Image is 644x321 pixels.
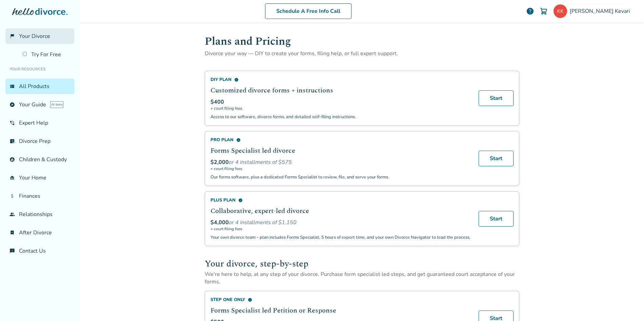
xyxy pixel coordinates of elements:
[9,212,15,217] span: group
[210,234,470,240] p: Your own divorce team - plan includes Forms Specialist, 5 hours of expert time, and your own Divo...
[9,102,15,107] span: explore
[5,188,74,204] a: attach_moneyFinances
[554,4,567,18] img: kaitlyn.kevari@gmail.com
[5,79,74,94] a: view_listAll Products
[479,211,514,227] a: Start
[210,106,470,111] span: + court filing fees
[205,257,519,271] h2: Your divorce, step-by-step
[234,78,239,82] span: info
[5,243,74,259] a: chat_infoContact Us
[210,158,470,166] div: or 4 installments of $575
[238,198,243,202] span: info
[210,166,470,171] span: + court filing fees
[210,197,470,203] div: Plus Plan
[5,133,74,149] a: list_alt_checkDivorce Prep
[205,33,519,50] h1: Plans and Pricing
[265,3,351,19] a: Schedule A Free Info Call
[210,174,470,180] p: Our forms software, plus a dedicated Forms Specialist to review, file, and serve your forms.
[479,151,514,166] a: Start
[50,101,63,108] span: AI beta
[526,7,534,15] a: help
[210,77,470,83] div: DIY Plan
[9,120,15,126] span: phone_in_talk
[210,219,229,226] span: $4,000
[5,97,74,112] a: exploreYour GuideAI beta
[9,34,15,39] span: flag_2
[210,226,470,232] span: + court filing fees
[19,33,50,40] span: Your Divorce
[9,193,15,199] span: attach_money
[5,170,74,186] a: garage_homeYour Home
[9,138,15,144] span: list_alt_check
[9,230,15,235] span: bookmark_check
[210,219,470,226] div: or 4 installments of $1,150
[9,157,15,162] span: account_child
[5,28,74,44] a: flag_2Your Divorce
[5,115,74,131] a: phone_in_talkExpert Help
[210,297,470,303] div: Step One Only
[248,298,252,302] span: info
[9,175,15,180] span: garage_home
[236,138,241,142] span: info
[5,207,74,222] a: groupRelationships
[210,146,470,156] h2: Forms Specialist led divorce
[18,47,74,62] a: Try For Free
[210,305,470,316] h2: Forms Specialist led Petition or Response
[5,225,74,240] a: bookmark_checkAfter Divorce
[5,152,74,167] a: account_childChildren & Custody
[205,271,519,285] p: We're here to help, at any step of your divorce. Purchase form specialist led steps, and get guar...
[210,98,224,106] span: $400
[9,84,15,89] span: view_list
[210,158,229,166] span: $2,000
[205,50,519,57] p: Divorce your way — DIY to create your forms, filing help, or full expert support.
[540,7,548,15] img: Cart
[610,288,644,321] iframe: Chat Widget
[210,206,470,216] h2: Collaborative, expert-led divorce
[9,248,15,254] span: chat_info
[479,90,514,106] a: Start
[210,137,470,143] div: Pro Plan
[570,7,633,15] span: [PERSON_NAME] Kevari
[210,114,470,120] p: Access to our software, divorce forms, and detailed self-filing instructions.
[5,62,74,76] li: Your Resources
[210,85,470,95] h2: Customized divorce forms + instructions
